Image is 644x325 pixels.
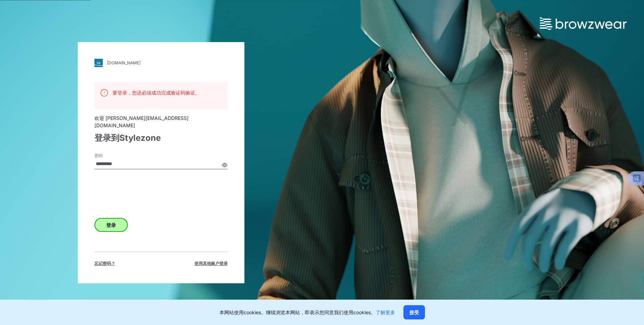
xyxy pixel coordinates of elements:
font: 接受 [409,309,419,315]
font: [DOMAIN_NAME] [107,60,141,65]
font: 忘记密码？ [94,261,115,266]
img: svg+xml;base64,PHN2ZyB3aWR0aD0iMjQiIGhlaWdodD0iMjQiIHZpZXdCb3g9IjAgMCAyNCAyNCIgZmlsbD0ibm9uZSIgeG... [100,89,108,97]
font: 登录 [106,222,116,228]
font: 登录到Stylezone [94,133,161,143]
font: 欢迎 [PERSON_NAME][EMAIL_ADDRESS][DOMAIN_NAME] [94,115,189,128]
img: browzwear-logo.73288ffb.svg [540,17,627,30]
font: 使用其他账户登录 [194,261,228,266]
font: 本网站使用cookies。继续浏览本网站，即表示您同意我们使用cookies。 [219,309,376,315]
a: 了解更多 [376,309,395,315]
font: 要登录，您还必须成功完成验证码验证。 [112,90,200,96]
button: 登录 [94,218,128,232]
a: [DOMAIN_NAME] [94,59,228,67]
font: 密码 [94,153,103,158]
img: svg+xml;base64,PHN2ZyB3aWR0aD0iMjgiIGhlaWdodD0iMjgiIHZpZXdCb3g9IjAgMCAyOCAyOCIgZmlsbD0ibm9uZSIgeG... [94,59,103,67]
iframe: 验证码 [94,180,200,207]
button: 接受 [403,305,425,319]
